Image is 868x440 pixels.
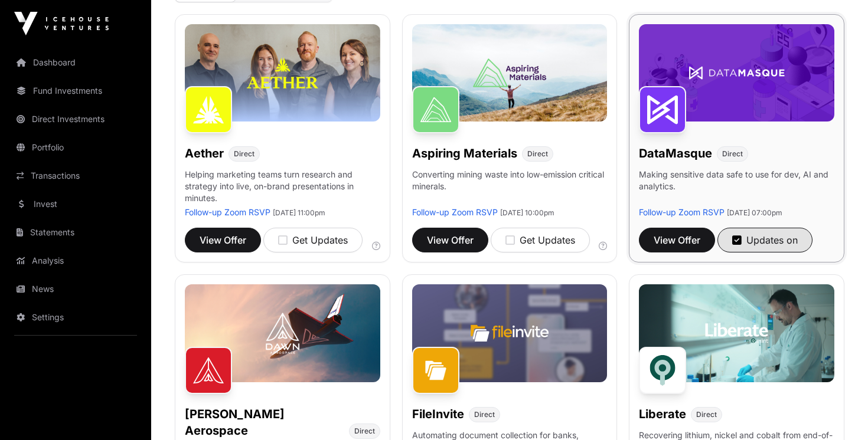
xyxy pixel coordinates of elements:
span: View Offer [200,233,246,247]
img: Aether [185,86,232,133]
h1: [PERSON_NAME] Aerospace [185,406,344,439]
span: [DATE] 07:00pm [727,208,782,217]
span: Direct [234,149,254,159]
img: Liberate-Banner.jpg [639,284,834,382]
span: Direct [527,149,548,159]
img: Dawn-Banner.jpg [185,284,380,382]
a: News [9,276,142,302]
a: Follow-up Zoom RSVP [412,207,498,217]
a: Follow-up Zoom RSVP [639,207,725,217]
a: Settings [9,304,142,330]
img: Dawn Aerospace [185,347,232,394]
button: View Offer [639,228,715,252]
h1: DataMasque [639,145,712,162]
img: Liberate [639,347,686,394]
a: Transactions [9,163,142,189]
p: Helping marketing teams turn research and strategy into live, on-brand presentations in minutes. [185,169,380,206]
button: Updates on [717,228,812,252]
span: View Offer [427,233,474,247]
img: File-Invite-Banner.jpg [412,284,608,382]
h1: Liberate [639,406,686,422]
a: Dashboard [9,50,142,75]
span: [DATE] 10:00pm [500,208,554,217]
div: Get Updates [505,233,575,247]
h1: Aspiring Materials [412,145,517,162]
span: Direct [474,410,495,419]
span: Direct [354,426,375,436]
a: Portfolio [9,134,142,160]
div: Updates on [732,233,798,247]
img: Aspiring-Banner.jpg [412,24,608,122]
button: Get Updates [263,228,363,252]
img: Aspiring Materials [412,86,459,133]
img: FileInvite [412,347,459,394]
img: Icehouse Ventures Logo [14,12,109,35]
a: Statements [9,219,142,245]
button: View Offer [412,228,488,252]
img: DataMasque [639,86,686,133]
span: View Offer [654,233,700,247]
span: [DATE] 11:00pm [273,208,325,217]
iframe: Chat Widget [809,383,868,440]
a: Fund Investments [9,78,142,104]
h1: Aether [185,145,224,162]
div: Get Updates [278,233,348,247]
p: Making sensitive data safe to use for dev, AI and analytics. [639,169,834,206]
button: Get Updates [491,228,590,252]
button: View Offer [185,228,261,252]
h1: FileInvite [412,406,464,422]
a: Direct Investments [9,106,142,132]
img: Aether-Banner.jpg [185,24,380,122]
p: Converting mining waste into low-emission critical minerals. [412,169,608,206]
span: Direct [696,410,717,419]
a: Follow-up Zoom RSVP [185,207,270,217]
img: DataMasque-Banner.jpg [639,24,834,122]
a: Analysis [9,248,142,274]
a: Invest [9,191,142,217]
span: Direct [722,149,743,159]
